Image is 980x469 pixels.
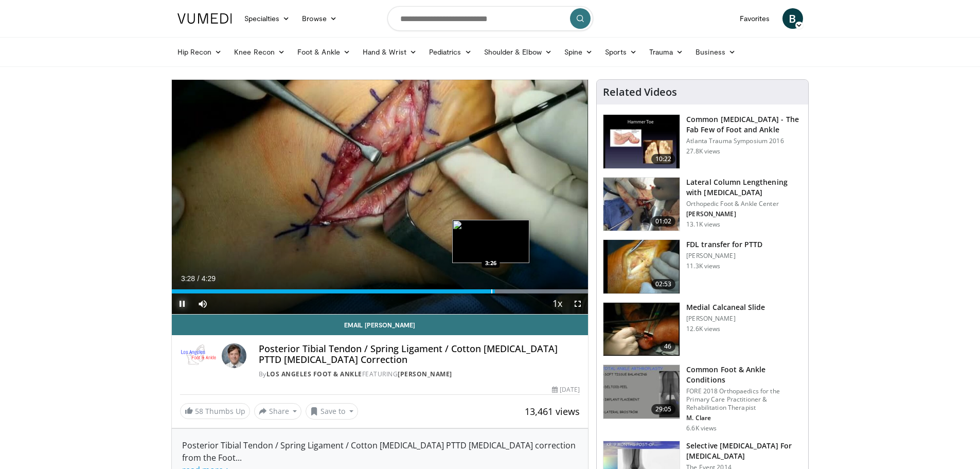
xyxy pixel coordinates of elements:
[686,239,762,250] h3: FDL transfer for PTTD
[172,289,589,293] div: Progress Bar
[660,341,675,352] span: 46
[202,274,216,283] span: 4:29
[171,42,228,62] a: Hip Recon
[198,274,200,283] span: /
[398,370,452,378] a: [PERSON_NAME]
[195,406,203,416] span: 58
[603,240,680,293] img: 303511_0000_1.png.150x105_q85_crop-smart_upscale.jpg
[689,42,742,62] a: Business
[651,279,676,289] span: 02:53
[266,370,362,378] a: Los Angeles Foot & Ankle
[181,274,195,283] span: 3:28
[686,302,765,312] h3: Medial Calcaneal Slide
[228,42,291,62] a: Knee Recon
[603,177,802,232] a: 01:02 Lateral Column Lengthening with [MEDICAL_DATA] Orthopedic Foot & Ankle Center [PERSON_NAME]...
[603,303,680,356] img: 1227497_3.png.150x105_q85_crop-smart_upscale.jpg
[172,80,589,315] video-js: Video Player
[603,178,680,231] img: 545648_3.png.150x105_q85_crop-smart_upscale.jpg
[686,387,802,412] p: FORE 2018 Orthopaedics for the Primary Care Practitioner & Rehabilitation Therapist
[603,302,802,357] a: 46 Medial Calcaneal Slide [PERSON_NAME] 12.6K views
[259,370,580,379] div: By FEATURING
[603,86,677,98] h4: Related Videos
[603,114,802,169] a: 10:22 Common [MEDICAL_DATA] - The Fab Few of Foot and Ankle Atlanta Trauma Symposium 2016 27.8K v...
[478,42,558,62] a: Shoulder & Elbow
[452,220,529,263] img: image.jpeg
[238,8,296,29] a: Specialties
[259,343,580,366] h4: Posterior Tibial Tendon / Spring Ligament / Cotton [MEDICAL_DATA] PTTD [MEDICAL_DATA] Correction
[567,293,588,314] button: Fullscreen
[357,42,423,62] a: Hand & Wrist
[296,8,343,29] a: Browse
[686,220,720,229] p: 13.1K views
[306,403,358,420] button: Save to
[686,424,717,432] p: 6.6K views
[686,364,802,385] h3: Common Foot & Ankle Conditions
[686,137,802,145] p: Atlanta Trauma Symposium 2016
[686,441,802,461] h3: Selective [MEDICAL_DATA] For [MEDICAL_DATA]
[734,8,776,29] a: Favorites
[782,8,803,29] a: B
[599,42,643,62] a: Sports
[686,315,765,323] p: [PERSON_NAME]
[552,385,580,394] div: [DATE]
[254,403,302,420] button: Share
[192,293,213,314] button: Mute
[387,6,593,31] input: Search topics, interventions
[686,414,802,422] p: M. Clare
[686,262,720,270] p: 11.3K views
[222,343,246,368] img: Avatar
[291,42,357,62] a: Foot & Ankle
[180,403,250,419] a: 58 Thumbs Up
[603,364,802,432] a: 29:05 Common Foot & Ankle Conditions FORE 2018 Orthopaedics for the Primary Care Practitioner & R...
[686,177,802,198] h3: Lateral Column Lengthening with [MEDICAL_DATA]
[643,42,690,62] a: Trauma
[558,42,599,62] a: Spine
[603,365,680,419] img: 6ece7218-3b5d-40f5-ae19-d9dd7468f08b.150x105_q85_crop-smart_upscale.jpg
[686,210,802,218] p: [PERSON_NAME]
[525,405,580,418] span: 13,461 views
[686,325,720,333] p: 12.6K views
[686,147,720,155] p: 27.8K views
[423,42,478,62] a: Pediatrics
[651,404,676,414] span: 29:05
[651,216,676,227] span: 01:02
[686,114,802,135] h3: Common [MEDICAL_DATA] - The Fab Few of Foot and Ankle
[177,13,232,24] img: VuMedi Logo
[172,315,589,335] a: Email [PERSON_NAME]
[651,154,676,164] span: 10:22
[547,293,567,314] button: Playback Rate
[603,239,802,294] a: 02:53 FDL transfer for PTTD [PERSON_NAME] 11.3K views
[686,200,802,208] p: Orthopedic Foot & Ankle Center
[180,343,218,368] img: Los Angeles Foot & Ankle
[603,115,680,168] img: 4559c471-f09d-4bda-8b3b-c296350a5489.150x105_q85_crop-smart_upscale.jpg
[686,252,762,260] p: [PERSON_NAME]
[172,293,192,314] button: Pause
